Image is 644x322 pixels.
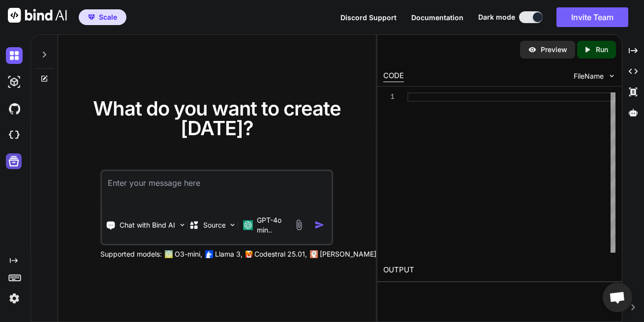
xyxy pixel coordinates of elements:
button: Documentation [411,12,463,23]
img: claude [310,250,318,258]
img: githubDark [6,100,23,117]
img: Pick Models [229,221,237,229]
button: premiumScale [79,9,126,25]
img: settings [6,290,23,307]
button: Discord Support [340,12,397,23]
div: 1 [383,92,395,102]
div: CODE [383,70,404,82]
p: GPT-4o min.. [257,215,290,235]
span: FileName [574,71,604,81]
p: [PERSON_NAME] 3.7 Sonnet, [320,249,415,259]
span: Scale [99,12,117,22]
img: GPT-4o mini [243,220,253,230]
p: Run [596,45,608,55]
img: darkAi-studio [6,74,23,90]
p: O3-mini, [175,249,202,259]
span: What do you want to create [DATE]? [93,96,341,140]
span: Discord Support [340,13,397,22]
p: Preview [541,45,567,55]
p: Source [203,220,226,230]
p: Chat with Bind AI [120,220,175,230]
img: Llama2 [205,250,213,258]
img: Bind AI [8,8,67,23]
span: Dark mode [478,12,515,22]
img: Mistral-AI [245,251,252,258]
button: Invite Team [556,7,628,27]
h2: OUTPUT [377,259,622,282]
p: Llama 3, [215,249,243,259]
img: chevron down [608,72,616,80]
p: Supported models: [100,249,162,259]
div: Open chat [603,283,632,312]
img: attachment [294,219,305,231]
img: Pick Tools [178,221,186,229]
p: Codestral 25.01, [254,249,307,259]
img: premium [88,14,95,20]
img: darkChat [6,47,23,64]
span: Documentation [411,13,463,22]
img: icon [315,220,325,230]
img: preview [528,45,537,54]
img: cloudideIcon [6,127,23,144]
img: GPT-4 [165,250,173,258]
